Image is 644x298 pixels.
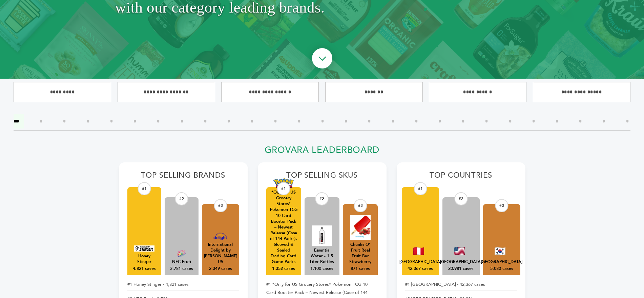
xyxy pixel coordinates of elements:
[119,145,525,159] h2: Grovara Leaderboard
[209,266,232,272] div: 2,349 cases
[490,266,513,272] div: 5,080 cases
[481,259,522,265] div: South Korea
[405,279,517,291] li: #1 [GEOGRAPHIC_DATA] - 42,367 cases
[304,41,340,77] img: ourBrandsHeroArrow.png
[266,171,378,184] h2: Top Selling SKUs
[272,266,295,272] div: 1,352 cases
[172,259,191,265] div: NFC Fruti
[495,247,505,255] img: South Korea Flag
[414,182,427,195] div: #1
[315,192,329,205] div: #2
[131,253,158,265] div: Honey Stinger
[210,233,231,240] img: International Delight by Danone US
[214,199,227,212] div: #3
[346,242,374,265] div: Chunks O' Fruit Real Fruit Bar Strawberry
[127,171,239,184] h2: Top Selling Brands
[408,266,433,272] div: 42,367 cases
[399,259,441,265] div: Peru
[354,199,367,212] div: #3
[413,247,424,255] img: Peru Flag
[454,192,468,205] div: #2
[270,190,298,265] div: *Only for US Grocery Stores* Pokemon TCG 10 Card Booster Pack – Newest Release (Case of 144 Packs...
[308,247,336,265] div: Essentia Water - 1.5 Liter Bottles
[350,215,371,240] img: Chunks O' Fruit Real Fruit Bar Strawberry
[310,266,333,272] div: 1,100 cases
[440,259,482,265] div: United States
[495,199,508,212] div: #3
[175,192,188,205] div: #2
[273,178,294,188] img: *Only for US Grocery Stores* Pokemon TCG 10 Card Booster Pack – Newest Release (Case of 144 Packs...
[454,247,465,255] img: United States Flag
[134,245,154,252] img: Honey Stinger
[170,266,193,272] div: 3,781 cases
[277,182,290,195] div: #1
[138,182,151,195] div: #1
[133,266,156,272] div: 4,821 cases
[127,279,239,291] li: #1 Honey Stinger - 4,821 cases
[351,266,370,272] div: 871 cases
[312,225,332,246] img: Essentia Water - 1.5 Liter Bottles
[204,242,237,265] div: International Delight by [PERSON_NAME] US
[171,250,192,257] img: NFC Fruti
[448,266,474,272] div: 20,981 cases
[405,171,517,184] h2: Top Countries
